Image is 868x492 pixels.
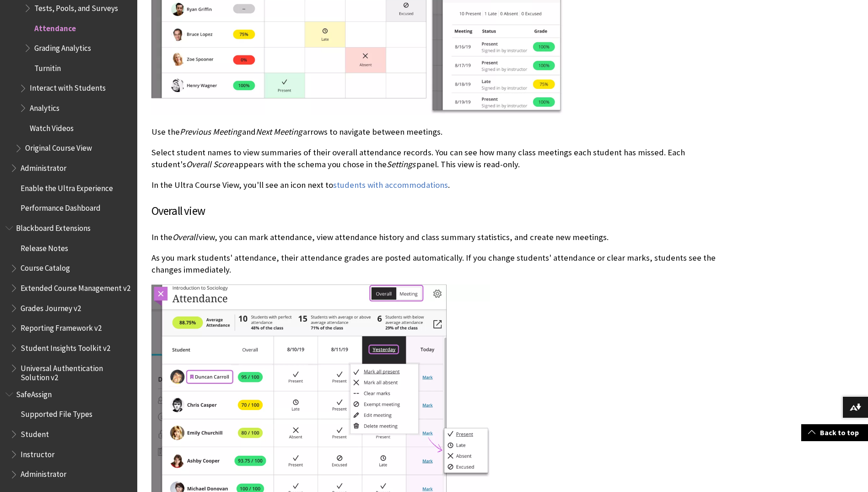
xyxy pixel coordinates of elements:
[21,321,102,333] span: Reporting Framework v2
[5,387,132,482] nav: Book outline for Blackboard SafeAssign
[21,280,130,293] span: Extended Course Management v2
[151,126,719,138] p: Use the and arrows to navigate between meetings.
[186,159,233,169] span: Overall Score
[34,21,76,33] span: Attendance
[21,201,101,213] span: Performance Dashboard
[21,467,66,479] span: Administrator
[21,426,49,439] span: Student
[16,220,91,233] span: Blackboard Extensions
[34,60,61,73] span: Turnitin
[21,447,54,459] span: Instructor
[21,180,113,193] span: Enable the Ultra Experience
[30,100,59,113] span: Analytics
[151,179,719,191] p: In the Ultra Course View, you'll see an icon next to .
[30,120,74,133] span: Watch Videos
[21,361,131,382] span: Universal Authentication Solution v2
[333,180,448,191] a: students with accommodations
[21,340,110,353] span: Student Insights Toolkit v2
[151,147,719,170] p: Select student names to view summaries of their overall attendance records. You can see how many ...
[21,261,70,273] span: Course Catalog
[21,301,81,313] span: Grades Journey v2
[25,141,92,153] span: Original Course View
[387,159,415,169] span: Settings
[16,387,52,399] span: SafeAssign
[151,202,719,220] h3: Overall view
[34,40,91,53] span: Grading Analytics
[21,160,66,173] span: Administrator
[34,0,118,13] span: Tests, Pools, and Surveys
[180,126,241,137] span: Previous Meeting
[21,241,68,253] span: Release Notes
[256,126,302,137] span: Next Meeting
[30,81,106,93] span: Interact with Students
[21,407,92,419] span: Supported File Types
[801,424,868,441] a: Back to top
[173,232,198,242] span: Overall
[151,231,719,243] p: In the view, you can mark attendance, view attendance history and class summary statistics, and c...
[5,220,132,382] nav: Book outline for Blackboard Extensions
[151,252,719,276] p: As you mark students' attendance, their attendance grades are posted automatically. If you change...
